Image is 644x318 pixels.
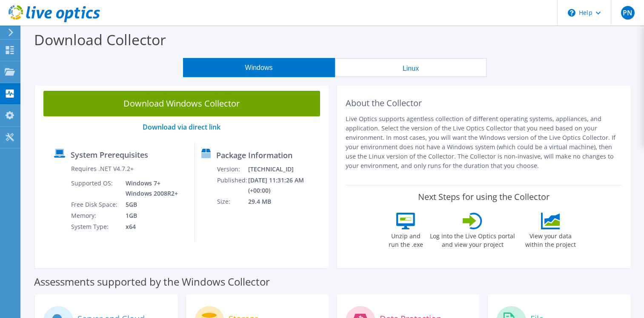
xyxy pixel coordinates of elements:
td: Size: [217,196,248,207]
p: Live Optics supports agentless collection of different operating systems, appliances, and applica... [346,114,622,171]
label: View your data within the project [520,229,581,249]
td: 1GB [119,210,180,221]
td: Version: [217,164,248,175]
td: [DATE] 11:31:26 AM (+00:00) [248,175,324,196]
label: Unzip and run the .exe [386,229,425,249]
td: Free Disk Space: [71,199,119,210]
label: Log into the Live Optics portal and view your project [429,229,515,249]
button: Windows [183,58,335,77]
td: Windows 7+ Windows 2008R2+ [119,178,180,199]
td: 5GB [119,199,180,210]
label: Download Collector [34,30,166,49]
td: System Type: [71,221,119,232]
svg: \n [568,9,575,17]
span: PN [621,6,635,20]
td: Memory: [71,210,119,221]
button: Linux [335,58,487,77]
td: 29.4 MB [248,196,324,207]
label: Package Information [216,151,292,159]
td: [TECHNICAL_ID] [248,164,324,175]
h2: About the Collector [346,98,622,108]
label: System Prerequisites [71,150,148,159]
a: Download via direct link [143,122,220,132]
td: x64 [119,221,180,232]
a: Download Windows Collector [43,91,320,116]
td: Supported OS: [71,178,119,199]
label: Assessments supported by the Windows Collector [34,278,270,286]
td: Published: [217,175,248,196]
label: Requires .NET V4.7.2+ [71,165,134,173]
label: Next Steps for using the Collector [418,192,550,202]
